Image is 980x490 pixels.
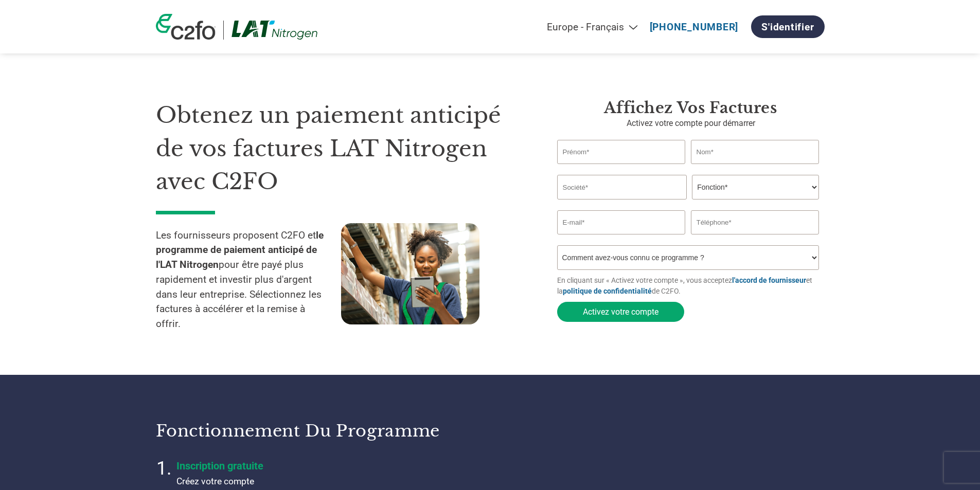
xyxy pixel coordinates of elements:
a: S'identifier [751,15,824,38]
font: Activez votre compte [583,307,658,317]
font: Inscription gratuite [176,460,263,472]
img: travailleur de la chaîne d'approvisionnement [341,223,479,324]
input: Téléphone* [691,210,819,234]
font: Les fournisseurs proposent C2FO et [156,229,316,241]
img: Azote LAT [231,21,318,40]
font: Nom de société non valide ou le nom de société est trop long [557,201,693,206]
input: Format d'e-mail invalide [557,210,686,234]
font: Numéro de téléphone d'Inavlid [691,235,760,241]
font: Obtenez un paiement anticipé de vos factures LAT Nitrogen avec C2FO [156,101,501,195]
select: Titre/Rôle [692,175,819,199]
font: Activez votre compte pour démarrer [627,118,755,128]
font: Nom de famille invalide ou nom de famille trop long [691,165,805,171]
font: S'identifier [761,21,814,33]
font: Créez votre compte [176,476,254,486]
font: Fonctionnement du programme [156,421,440,441]
font: Prénom invalide ou prénom trop long [557,165,641,171]
font: de C2FO. [652,287,681,295]
input: Prénom* [557,140,686,164]
font: En cliquant sur « Activez votre compte », vous acceptez [557,276,732,284]
button: Activez votre compte [557,302,684,322]
font: pour être payé plus rapidement et investir plus d'argent dans leur entreprise. Sélectionnez les f... [156,259,322,330]
img: logo c2fo [156,14,216,40]
a: [PHONE_NUMBER] [650,21,739,33]
a: politique de confidentialité [563,287,652,295]
input: Société* [557,175,687,199]
font: le programme de paiement anticipé de l'LAT Nitrogen [156,229,324,271]
font: Adresse e-mail invalide [557,235,608,241]
font: Affichez vos factures [604,99,777,117]
a: l'accord de fournisseur [732,276,806,284]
